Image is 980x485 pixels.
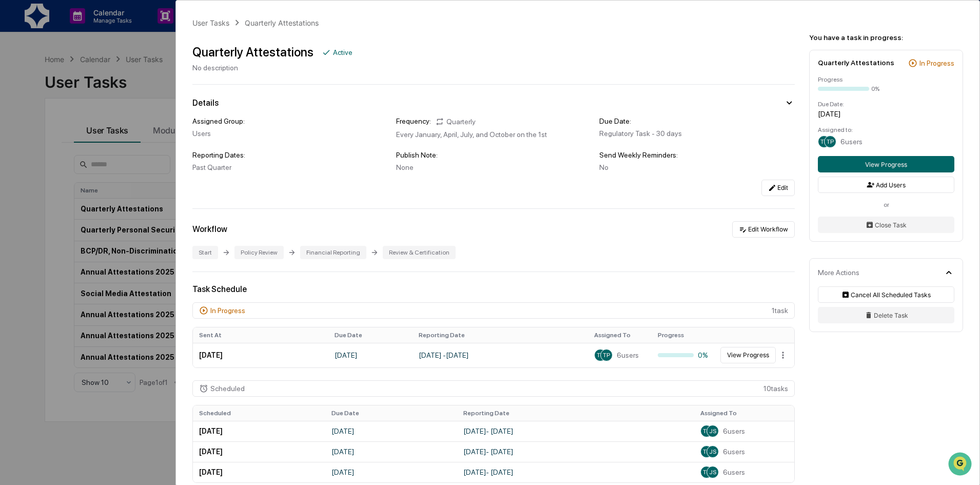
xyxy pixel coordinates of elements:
td: [DATE] [193,441,325,462]
span: Data Lookup [21,149,65,159]
div: Send Weekly Reminders: [599,151,795,159]
div: Quarterly Attestations [192,45,313,60]
button: Add Users [818,177,954,193]
div: Progress [818,76,954,83]
span: 6 users [840,138,863,146]
div: Due Date: [599,117,795,125]
div: More Actions [818,268,859,277]
div: Assigned to: [818,126,954,133]
div: Review & Certification [383,246,456,259]
span: TP [703,428,710,435]
button: Start new chat [174,82,187,94]
button: Cancel All Scheduled Tasks [818,286,954,303]
div: 0% [871,85,879,92]
div: Users [192,129,388,138]
div: User Tasks [192,18,229,27]
div: Scheduled [210,384,245,393]
div: Policy Review [234,246,284,259]
div: Active [333,48,352,56]
div: We're available if you need us! [35,89,130,97]
button: Delete Task [818,307,954,323]
span: TP [827,138,834,145]
span: 6 users [723,448,745,456]
td: [DATE] [325,421,458,441]
button: Edit [761,180,795,196]
td: [DATE] - [DATE] [457,462,694,482]
div: Workflow [192,224,227,234]
th: Reporting Date [413,327,588,343]
span: Preclearance [21,129,66,140]
div: Start [192,246,218,259]
div: No description [192,64,352,72]
div: In Progress [919,59,954,67]
div: Past Quarter [192,163,388,171]
span: JS [709,428,716,435]
span: Pylon [102,174,124,182]
th: Progress [652,327,715,343]
span: TT [820,138,828,145]
button: Edit Workflow [732,221,795,238]
span: 6 users [723,427,745,435]
a: 🔎Data Lookup [6,145,69,163]
div: 🗄️ [74,130,83,139]
td: [DATE] [328,343,413,367]
div: Details [192,98,219,108]
div: Assigned Group: [192,117,388,125]
a: Powered byPylon [72,173,124,182]
div: Publish Note: [396,151,592,159]
div: 🖐️ [10,130,18,139]
div: Quarterly [435,117,476,126]
div: 1 task [192,302,795,319]
a: 🖐️Preclearance [6,125,70,144]
th: Sent At [193,327,328,343]
th: Assigned To [694,405,794,421]
th: Assigned To [588,327,652,343]
span: Attestations [85,129,127,140]
span: TP [603,352,610,359]
p: How can we help? [10,22,187,38]
div: 🔎 [10,150,18,158]
td: [DATE] [193,343,328,367]
div: No [599,163,795,171]
div: [DATE] [818,110,954,118]
button: View Progress [818,156,954,172]
td: [DATE] - [DATE] [457,441,694,462]
span: 6 users [617,351,639,359]
div: Reporting Dates: [192,151,388,159]
span: JS [709,469,716,476]
div: or [818,201,954,208]
div: Task Schedule [192,284,795,294]
div: Regulatory Task - 30 days [599,129,795,138]
div: None [396,163,592,171]
td: [DATE] [193,421,325,441]
div: Quarterly Attestations [818,59,894,67]
span: TP [703,448,710,455]
a: 🗄️Attestations [70,125,131,144]
button: View Progress [720,347,776,363]
th: Scheduled [193,405,325,421]
div: Start new chat [35,79,168,89]
th: Reporting Date [457,405,694,421]
span: JS [709,448,716,455]
div: 10 task s [192,380,795,397]
span: 6 users [723,468,745,476]
div: You have a task in progress: [809,33,963,42]
button: Close Task [818,217,954,233]
td: [DATE] - [DATE] [413,343,588,367]
th: Due Date [328,327,413,343]
td: [DATE] [325,441,458,462]
div: Due Date: [818,101,954,108]
iframe: Open customer support [947,451,975,479]
div: In Progress [210,306,245,315]
td: [DATE] [325,462,458,482]
div: Every January, April, July, and October on the 1st [396,130,592,139]
span: TP [703,469,710,476]
div: Quarterly Attestations [245,18,319,27]
th: Due Date [325,405,458,421]
div: 0% [658,351,709,359]
div: Frequency: [396,117,431,126]
div: Financial Reporting [300,246,366,259]
span: TT [597,352,604,359]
